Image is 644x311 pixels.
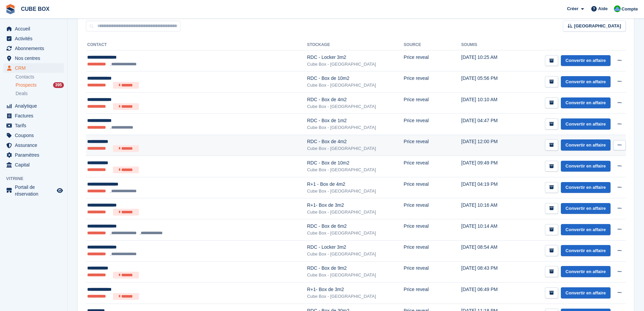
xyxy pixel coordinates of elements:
[307,138,404,145] div: RDC - Box de 4m2
[3,131,64,140] a: menu
[574,23,621,29] span: [GEOGRAPHIC_DATA]
[561,287,611,298] a: Convertir en affaire
[307,188,404,195] div: Cube Box - [GEOGRAPHIC_DATA]
[307,166,404,173] div: Cube Box - [GEOGRAPHIC_DATA]
[307,103,404,110] div: Cube Box - [GEOGRAPHIC_DATA]
[15,140,55,150] span: Assurance
[404,92,461,114] td: Price reveal
[15,44,55,53] span: Abonnements
[622,6,638,13] span: Compte
[3,184,64,197] a: menu
[404,198,461,219] td: Price reveal
[16,90,28,97] span: Deals
[86,40,307,50] th: Contact
[15,121,55,130] span: Tarifs
[404,114,461,135] td: Price reveal
[307,40,404,50] th: Stockage
[561,161,611,172] a: Convertir en affaire
[3,121,64,130] a: menu
[614,5,621,12] img: Cube Box
[567,5,578,12] span: Créer
[307,159,404,166] div: RDC - Box de 10m2
[307,223,404,230] div: RDC - Box de 6m2
[18,3,52,15] a: CUBE BOX
[15,150,55,160] span: Paramètres
[307,117,404,124] div: RDC - Box de 1m2
[3,44,64,53] a: menu
[3,160,64,170] a: menu
[307,124,404,131] div: Cube Box - [GEOGRAPHIC_DATA]
[307,251,404,258] div: Cube Box - [GEOGRAPHIC_DATA]
[461,177,512,198] td: [DATE] 04:19 PM
[307,209,404,216] div: Cube Box - [GEOGRAPHIC_DATA]
[3,140,64,150] a: menu
[461,135,512,156] td: [DATE] 12:00 PM
[561,97,611,109] a: Convertir en affaire
[404,135,461,156] td: Price reveal
[404,71,461,93] td: Price reveal
[404,261,461,283] td: Price reveal
[307,145,404,152] div: Cube Box - [GEOGRAPHIC_DATA]
[461,219,512,240] td: [DATE] 10:14 AM
[307,293,404,300] div: Cube Box - [GEOGRAPHIC_DATA]
[561,55,611,66] a: Convertir en affaire
[3,111,64,120] a: menu
[561,203,611,214] a: Convertir en affaire
[15,160,55,170] span: Capital
[3,101,64,111] a: menu
[15,131,55,140] span: Coupons
[15,34,55,43] span: Activités
[307,181,404,188] div: R+1 - Box de 4m2
[561,118,611,130] a: Convertir en affaire
[6,175,67,182] span: Vitrine
[15,184,55,197] span: Portail de réservation
[561,266,611,277] a: Convertir en affaire
[15,101,55,111] span: Analytique
[15,24,55,34] span: Accueil
[404,50,461,71] td: Price reveal
[16,82,64,89] a: Prospects 395
[461,261,512,283] td: [DATE] 08:43 PM
[561,182,611,193] a: Convertir en affaire
[461,283,512,304] td: [DATE] 06:49 PM
[561,224,611,235] a: Convertir en affaire
[404,283,461,304] td: Price reveal
[404,177,461,198] td: Price reveal
[15,111,55,120] span: Factures
[404,219,461,240] td: Price reveal
[461,198,512,219] td: [DATE] 10:16 AM
[461,240,512,261] td: [DATE] 08:54 AM
[307,202,404,209] div: R+1- Box de 3m2
[3,24,64,34] a: menu
[598,5,607,12] span: Aide
[53,82,64,88] div: 395
[3,63,64,73] a: menu
[5,4,16,14] img: stora-icon-8386f47178a22dfd0bd8f6a31ec36ba5ce8667c1dd55bd0f319d3a0aa187defe.svg
[461,50,512,71] td: [DATE] 10:25 AM
[404,40,461,50] th: Source
[404,240,461,261] td: Price reveal
[561,245,611,256] a: Convertir en affaire
[3,150,64,160] a: menu
[307,265,404,272] div: RDC - Box de 9m2
[16,74,64,80] a: Contacts
[461,40,512,50] th: Soumis
[15,63,55,73] span: CRM
[561,139,611,151] a: Convertir en affaire
[461,92,512,114] td: [DATE] 10:10 AM
[16,90,64,97] a: Deals
[307,61,404,68] div: Cube Box - [GEOGRAPHIC_DATA]
[3,34,64,43] a: menu
[3,53,64,63] a: menu
[307,54,404,61] div: RDC - Locker 3m2
[16,82,37,88] span: Prospects
[15,53,55,63] span: Nos centres
[404,156,461,177] td: Price reveal
[307,286,404,293] div: R+1- Box de 3m2
[307,96,404,103] div: RDC - Box de 4m2
[56,186,64,195] a: Boutique d'aperçu
[307,75,404,82] div: RDC - Box de 10m2
[461,156,512,177] td: [DATE] 09:49 PM
[307,244,404,251] div: RDC - Locker 3m2
[307,230,404,237] div: Cube Box - [GEOGRAPHIC_DATA]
